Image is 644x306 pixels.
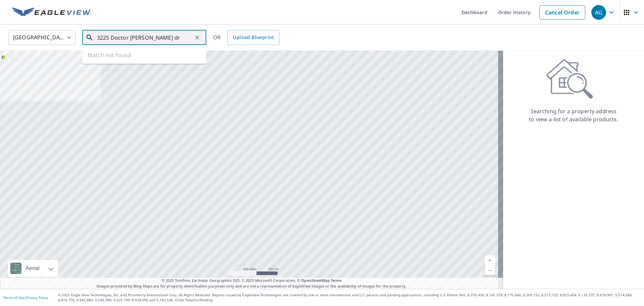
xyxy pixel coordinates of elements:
img: EV Logo [12,7,91,17]
a: Current Level 5, Zoom In [485,255,495,265]
span: © 2025 TomTom, Earthstar Geographics SIO, © 2025 Microsoft Corporation, © [162,278,342,283]
div: OR [213,30,279,45]
a: Privacy Policy [26,295,48,300]
a: Terms [331,278,342,283]
a: OpenStreetMap [301,278,329,283]
div: [GEOGRAPHIC_DATA] [8,28,75,47]
input: Search by address or latitude-longitude [97,28,193,47]
a: Cancel Order [539,5,585,19]
div: Aerial [23,260,42,277]
div: AG [591,5,606,20]
a: Current Level 5, Zoom Out [485,265,495,275]
p: Searching for a property address to view a list of available products. [529,107,619,123]
a: Terms of Use [3,295,24,300]
p: © 2025 Eagle View Technologies, Inc. and Pictometry International Corp. All Rights Reserved. Repo... [58,293,641,303]
div: Aerial [8,260,58,277]
p: | [3,296,48,300]
button: Clear [193,33,202,42]
span: Upload Blueprint [233,33,274,42]
a: Upload Blueprint [227,30,279,45]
